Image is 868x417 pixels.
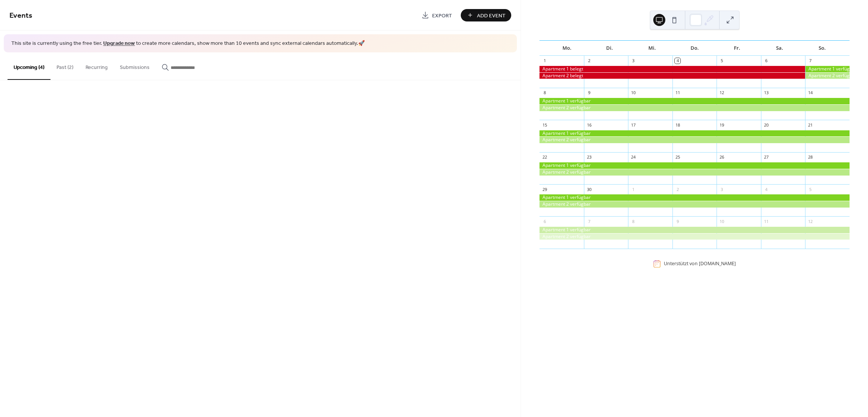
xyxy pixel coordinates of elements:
div: 11 [763,218,769,224]
div: Apartment 2 belegt [539,73,805,79]
div: 25 [675,154,680,160]
div: Apartment 2 verfügbar [539,201,850,208]
div: 3 [630,58,636,64]
div: 12 [719,90,724,96]
div: 29 [542,186,547,192]
div: 3 [719,186,724,192]
div: 26 [719,154,724,160]
div: Apartment 2 verfügbar [805,73,850,79]
span: This site is currently using the free tier. to create more calendars, show more than 10 events an... [11,40,365,47]
div: Apartment 1 verfügbar [539,98,850,104]
div: 16 [586,122,592,128]
div: Apartment 2 verfügbar [539,234,850,240]
div: 8 [630,218,636,224]
div: Apartment 1 verfügbar [539,162,850,169]
div: 7 [586,218,592,224]
div: Apartment 1 belegt [539,66,805,72]
div: Apartment 2 verfügbar [539,137,850,143]
div: Apartment 1 verfügbar [539,130,850,137]
div: Mo. [546,41,588,56]
div: Sa. [758,41,801,56]
div: Apartment 2 verfügbar [539,105,850,111]
div: 10 [719,218,724,224]
div: 18 [675,122,680,128]
div: 23 [586,154,592,160]
div: 9 [675,218,680,224]
div: 27 [763,154,769,160]
div: 11 [675,90,680,96]
div: Apartment 1 verfügbar [539,227,850,233]
div: 13 [763,90,769,96]
div: Apartment 1 verfügbar [805,66,850,72]
button: Past (2) [50,52,79,79]
div: 24 [630,154,636,160]
button: Recurring [79,52,114,79]
div: 9 [586,90,592,96]
div: 15 [542,122,547,128]
div: 28 [807,154,813,160]
div: 1 [630,186,636,192]
div: 10 [630,90,636,96]
div: 1 [542,58,547,64]
div: Do. [673,41,716,56]
div: 6 [542,218,547,224]
div: 30 [586,186,592,192]
div: 4 [675,58,680,64]
div: 20 [763,122,769,128]
div: 2 [586,58,592,64]
span: Export [432,12,452,20]
div: Mi. [631,41,673,56]
div: 2 [675,186,680,192]
div: 5 [719,58,724,64]
a: [DOMAIN_NAME] [699,261,736,267]
button: Upcoming (4) [8,52,50,80]
div: Di. [588,41,631,56]
div: 8 [542,90,547,96]
span: Events [9,8,32,23]
div: So. [801,41,844,56]
button: Add Event [461,9,511,21]
div: Apartment 1 verfügbar [539,194,850,201]
div: 22 [542,154,547,160]
div: Apartment 2 verfügbar [539,169,850,176]
div: Fr. [716,41,758,56]
a: Upgrade now [103,38,135,49]
div: 7 [807,58,813,64]
div: 12 [807,218,813,224]
div: 17 [630,122,636,128]
a: Export [416,9,458,21]
button: Submissions [114,52,156,79]
div: 4 [763,186,769,192]
div: 19 [719,122,724,128]
span: Add Event [477,12,506,20]
div: 21 [807,122,813,128]
div: 14 [807,90,813,96]
div: Unterstützt von [664,261,736,267]
div: 5 [807,186,813,192]
div: 6 [763,58,769,64]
